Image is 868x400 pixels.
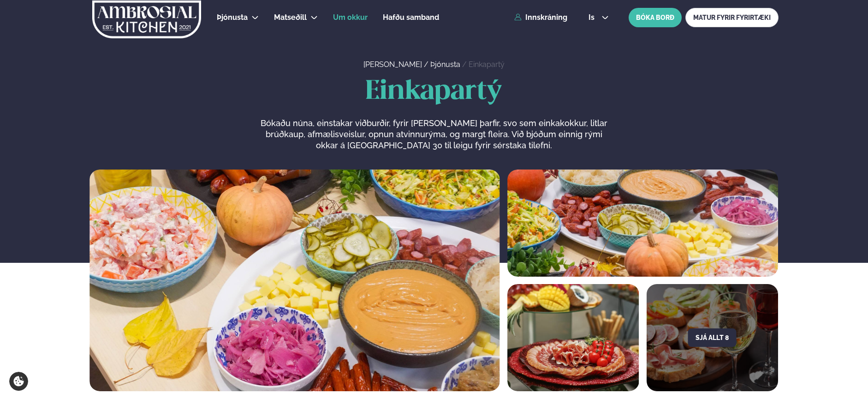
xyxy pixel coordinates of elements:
span: is [589,14,597,21]
span: Matseðill [274,13,307,22]
img: logo [92,0,202,38]
img: image alt [89,170,499,391]
a: Um okkur [333,12,368,23]
a: Þjónusta [430,60,460,69]
span: / [424,60,430,69]
a: Innskráning [514,13,567,22]
a: Einkapartý [469,60,505,69]
a: Cookie settings [9,372,28,391]
span: Þjónusta [217,13,248,22]
button: Sjá allt 8 [688,328,737,347]
span: Um okkur [333,13,368,22]
span: / [462,60,469,69]
img: image alt [507,284,639,391]
span: Hafðu samband [383,13,439,22]
a: MATUR FYRIR FYRIRTÆKI [685,8,779,27]
a: Þjónusta [217,12,248,23]
button: BÓKA BORÐ [629,8,682,27]
a: [PERSON_NAME] [363,60,422,69]
img: image alt [507,170,779,277]
p: Bókaðu núna, einstakar viðburðir, fyrir [PERSON_NAME] þarfir, svo sem einkakokkur, litlar brúðkau... [260,118,608,151]
a: Matseðill [274,12,307,23]
a: Hafðu samband [383,12,439,23]
button: is [581,14,616,21]
span: Einkapartý [366,79,502,104]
